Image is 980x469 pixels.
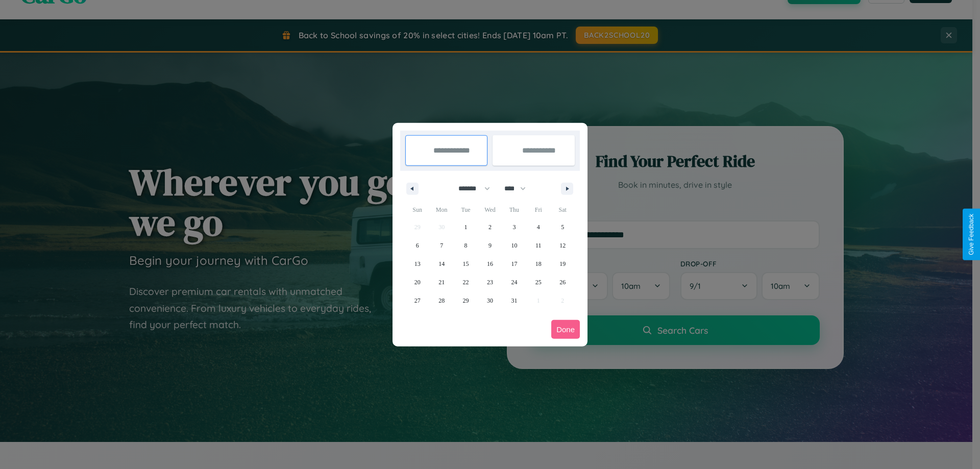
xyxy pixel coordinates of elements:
span: Wed [478,202,502,218]
span: 14 [438,255,445,273]
button: 3 [502,218,526,236]
span: 3 [512,218,516,236]
span: 19 [559,255,566,273]
span: 11 [535,236,542,255]
span: 25 [535,273,542,291]
button: 11 [526,236,550,255]
span: 29 [463,291,469,310]
span: 13 [414,255,421,273]
div: Give Feedback [968,214,975,255]
button: 1 [454,218,478,236]
button: 6 [405,236,429,255]
span: 10 [511,236,517,255]
button: 31 [502,291,526,310]
button: 17 [502,255,526,273]
span: 18 [535,255,542,273]
button: 18 [526,255,550,273]
span: 20 [414,273,421,291]
span: Thu [502,202,526,218]
span: 30 [487,291,493,310]
button: 21 [429,273,453,291]
button: 13 [405,255,429,273]
span: 23 [487,273,493,291]
button: 27 [405,291,429,310]
button: 24 [502,273,526,291]
span: 8 [464,236,468,255]
span: 31 [511,291,517,310]
button: 22 [454,273,478,291]
button: 28 [429,291,453,310]
span: 15 [463,255,469,273]
span: Sat [551,202,575,218]
span: Fri [526,202,550,218]
span: 5 [561,218,564,236]
button: 25 [526,273,550,291]
button: 20 [405,273,429,291]
button: 10 [502,236,526,255]
button: 12 [551,236,575,255]
button: 23 [478,273,502,291]
button: 9 [478,236,502,255]
button: 4 [526,218,550,236]
button: 26 [551,273,575,291]
button: 8 [454,236,478,255]
button: Done [551,320,580,339]
button: 7 [429,236,453,255]
span: 4 [537,218,540,236]
button: 29 [454,291,478,310]
span: 9 [488,236,492,255]
span: 12 [559,236,566,255]
button: 16 [478,255,502,273]
span: 24 [511,273,517,291]
span: 26 [559,273,566,291]
span: 6 [416,236,419,255]
button: 19 [551,255,575,273]
button: 14 [429,255,453,273]
span: 21 [438,273,445,291]
span: 22 [463,273,469,291]
button: 30 [478,291,502,310]
button: 5 [551,218,575,236]
span: Mon [429,202,453,218]
span: 28 [438,291,445,310]
span: 16 [487,255,493,273]
span: 1 [464,218,468,236]
span: Sun [405,202,429,218]
span: 27 [414,291,421,310]
span: Tue [454,202,478,218]
button: 15 [454,255,478,273]
button: 2 [478,218,502,236]
span: 7 [440,236,443,255]
span: 17 [511,255,517,273]
span: 2 [488,218,492,236]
